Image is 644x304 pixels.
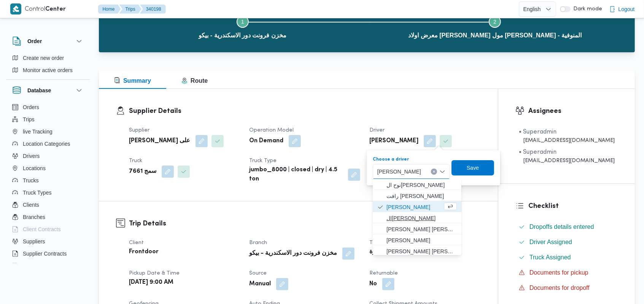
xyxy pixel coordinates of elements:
button: Driver Assigned [516,236,618,248]
span: Documents for dropoff [530,285,590,291]
span: Trip Type [369,240,393,245]
b: [PERSON_NAME] على [129,137,190,146]
span: Drivers [23,151,40,161]
span: Truck Assigned [530,254,571,261]
span: Create new order [23,53,64,63]
span: Devices [23,261,42,270]
span: live Tracking [23,127,52,136]
span: ال[PERSON_NAME] [386,214,457,223]
b: No [369,280,377,289]
button: معرض اولاد [PERSON_NAME] مول [PERSON_NAME] - المنوفية [369,6,622,46]
span: Client [129,240,144,245]
span: Client Contracts [23,225,61,234]
span: • Superadmin mostafa.elrouby@illa.com.eg [519,148,615,165]
label: Choose a driver [373,156,409,162]
span: Supplier [129,128,149,133]
button: رافت شندى احمد خيرالله [373,190,461,201]
button: Branches [9,211,87,223]
span: Pickup date & time [129,271,180,276]
span: Dropoffs details entered [530,224,594,230]
button: Dropoffs details entered [516,221,618,233]
img: X8yXhbKr1z7QwAAAABJRU5ErkJggg== [10,3,21,14]
span: Summary [114,77,151,84]
span: • Superadmin mostafa.emad@illa.com.eg [519,127,615,145]
b: Frontdoor [129,248,159,257]
button: Documents for dropoff [516,282,618,294]
button: Orders [9,101,87,113]
span: Returnable [369,271,398,276]
span: Logout [619,5,635,14]
span: Documents for dropoff [530,283,590,293]
b: On Demand [249,137,283,146]
span: Branches [23,212,45,222]
button: مخزن فرونت دور الاسكندرية - بيكو [116,6,369,46]
span: Truck Type [249,158,277,163]
span: [PERSON_NAME] [386,203,442,212]
span: [PERSON_NAME] [386,236,457,245]
b: jumbo_8000 | closed | dry | 4.5 ton [249,166,343,184]
h3: Supplier Details [129,106,481,116]
span: Truck [129,158,142,163]
span: معرض اولاد [PERSON_NAME] مول [PERSON_NAME] - المنوفية [409,31,582,40]
span: Clients [23,200,39,209]
button: 340198 [140,5,166,14]
div: • Superadmin [519,148,615,157]
b: متجر أجهزة [369,248,398,257]
div: [EMAIL_ADDRESS][DOMAIN_NAME] [519,157,615,165]
span: Locations [23,164,46,173]
span: نوح ال[PERSON_NAME] [386,180,457,190]
div: • Superadmin [519,127,615,137]
b: [DATE] 9:00 AM [129,278,173,287]
button: Clients [9,199,87,211]
button: Create new order [9,52,87,64]
span: [PERSON_NAME] [PERSON_NAME] [386,247,457,256]
button: Truck Types [9,187,87,199]
h3: Order [27,37,42,46]
button: Client Contracts [9,223,87,235]
button: Locations [9,162,87,174]
span: Source [249,271,267,276]
span: Driver Assigned [530,239,572,245]
button: Documents for pickup [516,267,618,279]
button: Monitor active orders [9,64,87,76]
span: Branch [249,240,267,245]
button: Location Categories [9,138,87,150]
span: Route [181,77,208,84]
button: بركات حسن بركات عبدالمطلب [373,223,461,234]
span: Orders [23,103,39,112]
div: [EMAIL_ADDRESS][DOMAIN_NAME] [519,137,615,145]
span: Suppliers [23,237,45,246]
div: Order [6,52,90,79]
span: Save [467,163,479,172]
span: 2 [493,19,496,25]
span: [PERSON_NAME] [377,167,421,175]
span: Dark mode [571,6,603,12]
h3: Assignees [528,106,618,116]
div: Database [6,101,90,266]
button: السعيد عبدالعال خليل كمال [373,212,461,223]
button: Trucks [9,174,87,187]
span: Driver [369,128,385,133]
button: Save [452,160,494,175]
button: Logout [606,2,638,17]
span: Operation Model [249,128,294,133]
b: [PERSON_NAME] [369,137,418,146]
span: مخزن فرونت دور الاسكندرية - بيكو [199,31,286,40]
button: Devices [9,260,87,272]
b: Manual [249,280,271,289]
span: [PERSON_NAME] [PERSON_NAME] [386,225,457,234]
button: سعيد محمد عبدالعزيز جويد [373,245,461,256]
button: live Tracking [9,125,87,138]
button: Drivers [9,150,87,162]
button: Close list of options [439,169,445,175]
span: رافت [PERSON_NAME] [386,191,457,201]
span: 1 [241,19,244,25]
span: Documents for pickup [530,268,588,277]
button: Home [98,5,121,14]
span: Supplier Contracts [23,249,67,258]
button: Truck Assigned [516,251,618,264]
button: Order [12,37,84,46]
span: Dropoffs details entered [530,222,594,232]
span: Trips [23,115,35,124]
button: محمد محمود عوض حسن [373,201,461,212]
